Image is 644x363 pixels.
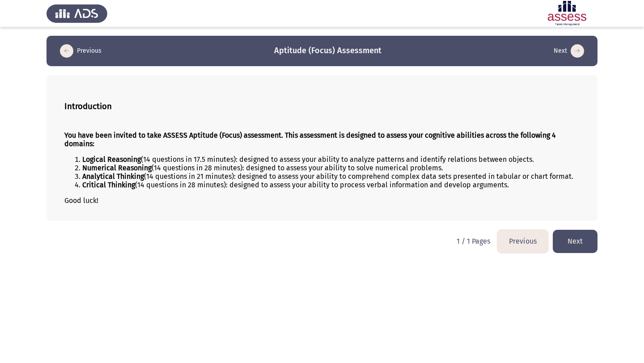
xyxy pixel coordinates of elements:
[551,44,587,58] button: load next page
[537,1,597,26] img: Assessment logo of ASSESS Focus 4 Module Assessment (EN/AR) (Advanced - IB)
[82,172,144,181] b: Analytical Thinking
[82,181,580,189] li: (14 questions in 28 minutes): designed to assess your ability to process verbal information and d...
[82,172,580,181] li: (14 questions in 21 minutes): designed to assess your ability to comprehend complex data sets pre...
[82,181,135,189] b: Critical Thinking
[64,131,556,148] strong: You have been invited to take ASSESS Aptitude (Focus) assessment. This assessment is designed to ...
[497,230,548,253] button: load previous page
[82,155,580,164] li: (14 questions in 17.5 minutes): designed to assess your ability to analyze patterns and identify ...
[82,164,580,172] li: (14 questions in 28 minutes): designed to assess your ability to solve numerical problems.
[82,164,152,172] strong: Numerical Reasoning
[457,237,490,245] p: 1 / 1 Pages
[274,45,381,56] h3: Aptitude (Focus) Assessment
[57,44,104,58] button: load previous page
[47,1,107,26] img: Assess Talent Management logo
[64,101,112,111] b: Introduction
[64,196,580,205] p: Good luck!
[553,230,597,253] button: load next page
[82,155,141,164] strong: Logical Reasoning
